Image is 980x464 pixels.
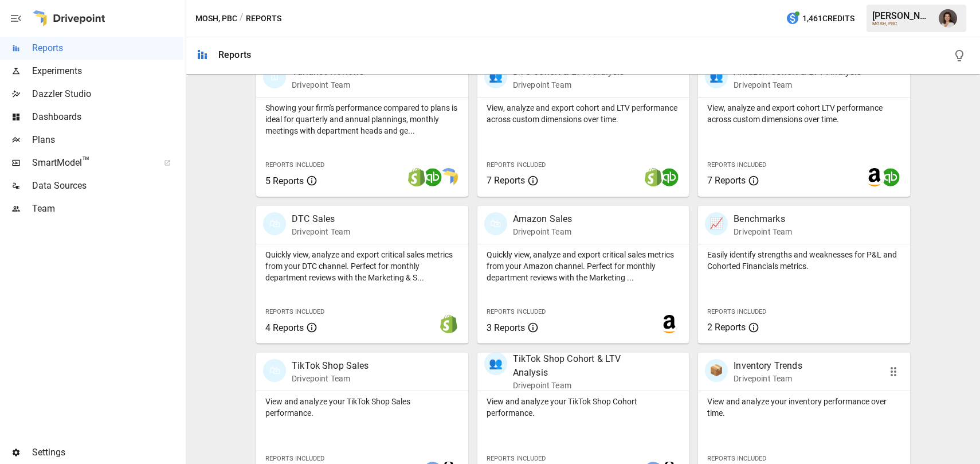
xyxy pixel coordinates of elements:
p: View and analyze your inventory performance over time. [707,396,901,419]
div: 👥 [484,65,507,88]
p: Drivepoint Team [513,380,649,391]
img: shopify [407,168,426,186]
div: 🛍 [484,212,507,235]
span: Reports Included [707,161,766,169]
img: quickbooks [660,168,679,186]
p: Drivepoint Team [513,226,573,237]
div: 🗓 [263,65,286,88]
p: Drivepoint Team [734,373,802,384]
span: Data Sources [32,179,183,193]
img: shopify [644,168,663,186]
div: / [240,11,244,26]
button: 1,461Credits [781,8,859,29]
div: 👥 [484,352,507,375]
p: Quickly view, analyze and export critical sales metrics from your Amazon channel. Perfect for mon... [487,249,680,283]
div: Reports [218,49,251,60]
span: Reports Included [707,455,766,462]
p: Easily identify strengths and weaknesses for P&L and Cohorted Financials metrics. [707,249,901,272]
div: 🛍 [263,212,286,235]
p: TikTok Shop Sales [292,359,369,373]
p: View, analyze and export cohort LTV performance across custom dimensions over time. [707,102,901,125]
img: Franziska Ibscher [939,9,957,28]
span: Dazzler Studio [32,87,183,101]
span: Reports Included [265,308,324,315]
p: Drivepoint Team [292,226,350,237]
img: quickbooks [424,168,442,186]
div: 👥 [705,65,728,88]
div: [PERSON_NAME] [872,10,932,21]
p: Inventory Trends [734,359,802,373]
p: View, analyze and export cohort and LTV performance across custom dimensions over time. [487,102,680,125]
p: Drivepoint Team [734,226,792,237]
span: Reports Included [487,161,546,169]
p: Showing your firm's performance compared to plans is ideal for quarterly and annual plannings, mo... [265,102,459,137]
img: smart model [440,168,458,186]
p: Drivepoint Team [292,79,364,91]
div: MOSH, PBC [872,21,932,26]
p: Benchmarks [734,212,792,226]
span: Team [32,202,183,216]
p: View and analyze your TikTok Shop Sales performance. [265,396,459,419]
span: 2 Reports [707,322,746,333]
span: Reports Included [265,161,324,169]
span: 3 Reports [487,322,525,333]
span: Experiments [32,64,183,78]
span: Dashboards [32,110,183,124]
img: shopify [440,315,458,333]
p: DTC Sales [292,212,350,226]
button: Franziska Ibscher [932,2,964,34]
p: Drivepoint Team [292,373,369,384]
div: 🛍 [263,359,286,382]
p: Amazon Sales [513,212,573,226]
span: Reports [32,41,183,55]
p: Drivepoint Team [734,79,861,91]
p: Quickly view, analyze and export critical sales metrics from your DTC channel. Perfect for monthl... [265,249,459,283]
span: ™ [82,154,90,169]
span: Reports Included [707,308,766,315]
span: 5 Reports [265,176,304,186]
span: Settings [32,446,183,459]
p: TikTok Shop Cohort & LTV Analysis [513,352,649,380]
span: 4 Reports [265,322,304,333]
span: 7 Reports [707,175,746,186]
p: Drivepoint Team [513,79,625,91]
span: SmartModel [32,156,151,170]
div: 📈 [705,212,728,235]
span: 1,461 Credits [802,11,854,26]
img: amazon [660,315,679,333]
span: Reports Included [487,308,546,315]
p: View and analyze your TikTok Shop Cohort performance. [487,396,680,419]
span: Reports Included [487,455,546,462]
span: Reports Included [265,455,324,462]
span: 7 Reports [487,175,525,186]
div: 📦 [705,359,728,382]
img: quickbooks [881,168,900,186]
span: Plans [32,133,183,147]
img: amazon [865,168,884,186]
button: MOSH, PBC [195,11,237,26]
